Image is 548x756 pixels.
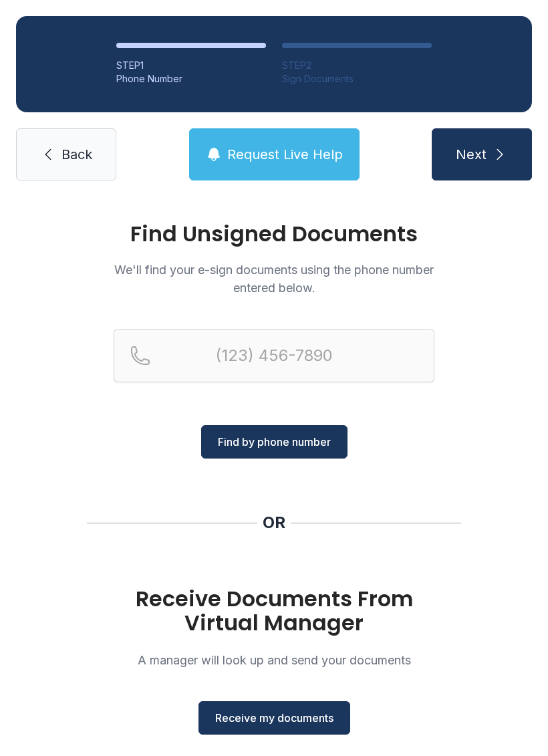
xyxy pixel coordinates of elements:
[218,434,331,450] span: Find by phone number
[114,223,434,245] h1: Find Unsigned Documents
[114,587,434,635] h1: Receive Documents From Virtual Manager
[114,651,434,669] p: A manager will look up and send your documents
[227,145,343,164] span: Request Live Help
[61,145,92,164] span: Back
[282,59,432,72] div: STEP 2
[116,59,266,72] div: STEP 1
[456,145,487,164] span: Next
[114,261,434,297] p: We'll find your e-sign documents using the phone number entered below.
[215,710,333,726] span: Receive my documents
[263,512,285,533] div: OR
[116,72,266,86] div: Phone Number
[282,72,432,86] div: Sign Documents
[114,329,434,382] input: Reservation phone number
